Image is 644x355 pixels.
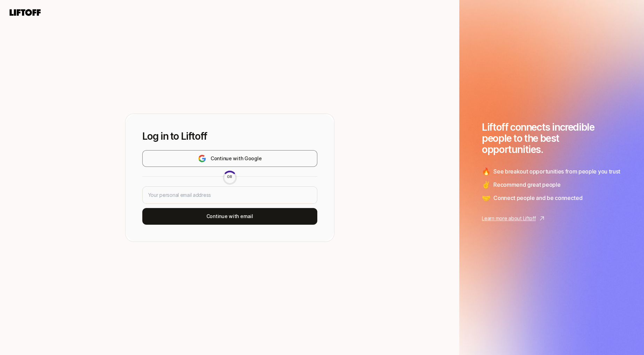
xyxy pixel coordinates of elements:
[493,193,582,202] span: Connect people and be connected
[482,214,621,223] a: Learn more about Liftoff
[493,167,620,176] span: See breakout opportunities from people you trust
[482,166,491,177] span: 🔥
[493,180,560,189] span: Recommend great people
[482,193,491,203] span: 🤝
[482,122,621,155] h1: Liftoff connects incredible people to the best opportunities.
[482,214,536,223] p: Learn more about Liftoff
[482,179,491,190] span: ✌️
